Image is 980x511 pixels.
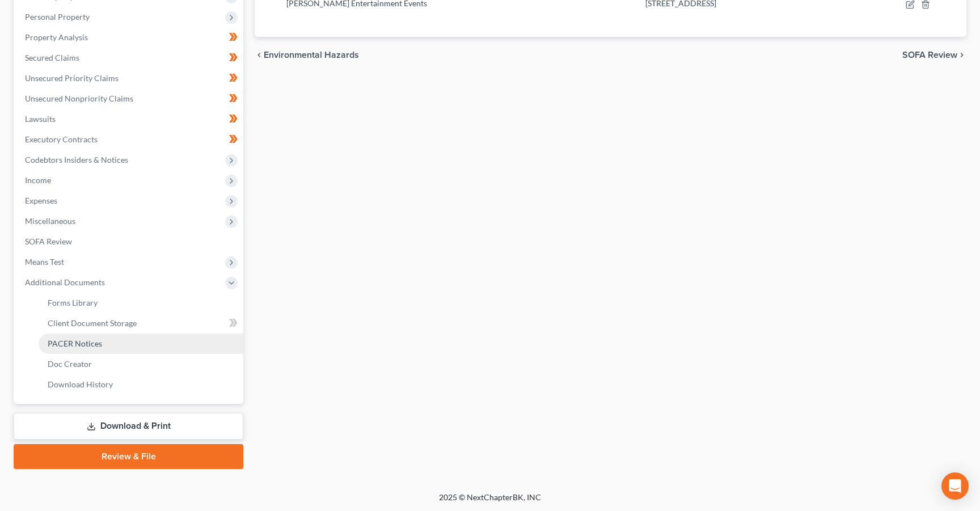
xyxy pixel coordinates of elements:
a: Review & File [14,444,243,469]
span: Personal Property [25,12,90,22]
a: Unsecured Nonpriority Claims [16,88,243,109]
span: Unsecured Priority Claims [25,73,119,83]
a: Unsecured Priority Claims [16,68,243,88]
span: SOFA Review [902,50,957,60]
span: Secured Claims [25,53,79,62]
span: PACER Notices [48,339,102,348]
span: Forms Library [48,298,98,307]
span: Download History [48,379,113,389]
span: Lawsuits [25,114,56,124]
span: Codebtors Insiders & Notices [25,155,128,164]
span: Executory Contracts [25,134,98,144]
a: Forms Library [39,293,243,313]
i: chevron_left [255,50,264,60]
span: Means Test [25,257,64,267]
a: Executory Contracts [16,129,243,150]
span: Property Analysis [25,32,88,42]
span: Doc Creator [48,359,92,369]
span: Miscellaneous [25,216,75,226]
a: Lawsuits [16,109,243,129]
a: PACER Notices [39,333,243,354]
div: Open Intercom Messenger [941,472,969,500]
span: SOFA Review [25,237,72,246]
span: Environmental Hazards [264,50,359,60]
span: Expenses [25,196,57,205]
a: Property Analysis [16,27,243,48]
a: Download History [39,374,243,395]
span: Additional Documents [25,277,105,287]
span: Unsecured Nonpriority Claims [25,94,133,103]
i: chevron_right [957,50,966,60]
a: Client Document Storage [39,313,243,333]
a: Doc Creator [39,354,243,374]
button: SOFA Review chevron_right [902,50,966,60]
a: SOFA Review [16,231,243,252]
span: Client Document Storage [48,318,137,328]
a: Secured Claims [16,48,243,68]
span: Income [25,175,51,185]
a: Download & Print [14,413,243,440]
button: chevron_left Environmental Hazards [255,50,359,60]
